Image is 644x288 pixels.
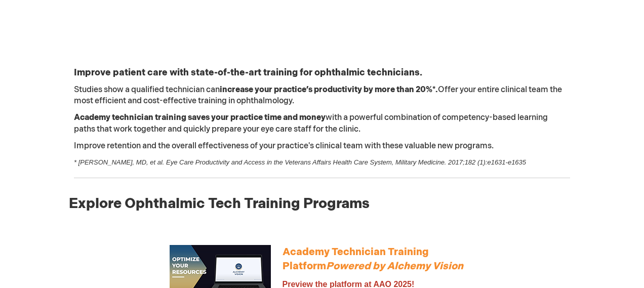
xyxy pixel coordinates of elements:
span: Studies show a qualified technician can Offer your entire clinical team the most efficient and co... [74,85,562,106]
strong: Improve patient care with state-of-the-art training for ophthalmic technicians. [74,67,422,78]
span: Explore Ophthalmic Tech Training Programs [69,195,370,212]
span: with a powerful combination of competency-based learning paths that work together and quickly pre... [74,113,548,134]
em: Powered by Alchemy Vision [326,260,463,272]
strong: increase your practice’s productivity by more than 20%*. [220,85,438,95]
strong: Academy technician training saves your practice time and money [74,113,326,122]
span: * [PERSON_NAME], MD, et al. Eye Care Productivity and Access in the Veterans Affairs Health Care ... [74,158,526,166]
span: Improve retention and the overall effectiveness of your practice's clinical team with these valua... [74,141,494,151]
span: Academy Technician Training Platform [283,246,463,273]
a: Academy Technician Training PlatformPowered by Alchemy Vision [283,249,463,272]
